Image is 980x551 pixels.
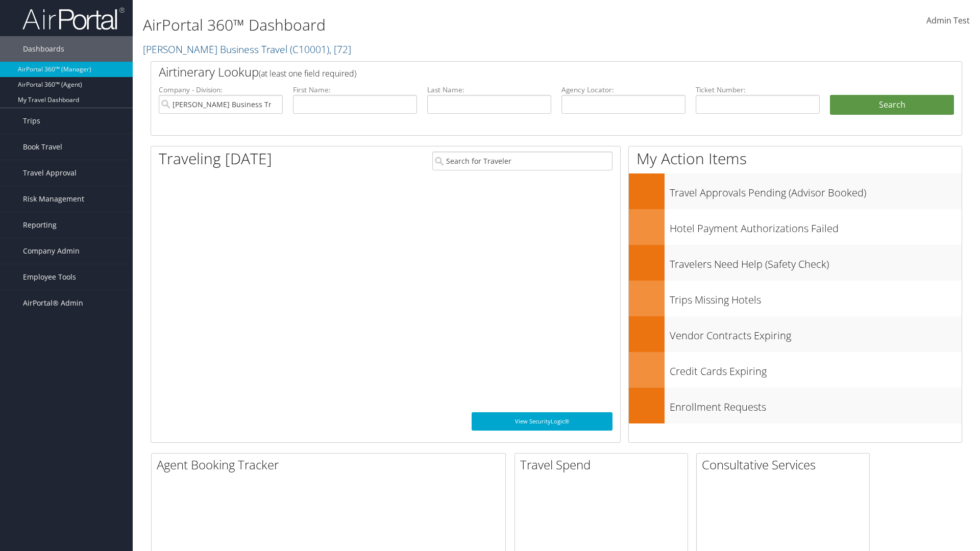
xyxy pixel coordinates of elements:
a: Admin Test [926,5,970,37]
span: Dashboards [23,36,64,62]
h3: Enrollment Requests [670,395,962,414]
h3: Vendor Contracts Expiring [670,323,962,343]
span: Trips [23,108,40,134]
label: Company - Division: [159,85,283,95]
a: Hotel Payment Authorizations Failed [629,209,962,245]
a: [PERSON_NAME] Business Travel [143,42,351,56]
h3: Travel Approvals Pending (Advisor Booked) [670,181,962,200]
button: Search [830,95,954,115]
label: Ticket Number: [696,85,820,95]
h1: My Action Items [629,148,962,169]
label: Last Name: [427,85,551,95]
span: Reporting [23,212,57,238]
h2: Airtinerary Lookup [159,63,887,81]
span: Risk Management [23,186,84,212]
span: AirPortal® Admin [23,290,83,316]
a: Credit Cards Expiring [629,352,962,388]
span: Company Admin [23,238,80,264]
span: Travel Approval [23,160,77,186]
h2: Travel Spend [520,456,688,473]
h3: Credit Cards Expiring [670,359,962,379]
a: Vendor Contracts Expiring [629,316,962,352]
h3: Travelers Need Help (Safety Check) [670,252,962,271]
h1: AirPortal 360™ Dashboard [143,14,694,36]
a: Enrollment Requests [629,388,962,423]
label: First Name: [293,85,417,95]
span: (at least one field required) [259,68,356,79]
span: Employee Tools [23,264,76,290]
span: Admin Test [926,15,970,26]
h2: Agent Booking Tracker [157,456,505,473]
input: Search for Traveler [432,152,612,170]
h1: Traveling [DATE] [159,148,272,169]
a: Trips Missing Hotels [629,281,962,316]
img: airportal-logo.png [22,7,125,31]
a: Travelers Need Help (Safety Check) [629,245,962,281]
a: Travel Approvals Pending (Advisor Booked) [629,173,962,209]
span: ( C10001 ) [290,42,329,56]
h3: Trips Missing Hotels [670,288,962,307]
span: Book Travel [23,134,62,160]
a: View SecurityLogic® [472,412,612,431]
label: Agency Locator: [561,85,685,95]
h2: Consultative Services [702,456,869,473]
h3: Hotel Payment Authorizations Failed [670,216,962,236]
span: , [ 72 ] [329,42,351,56]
